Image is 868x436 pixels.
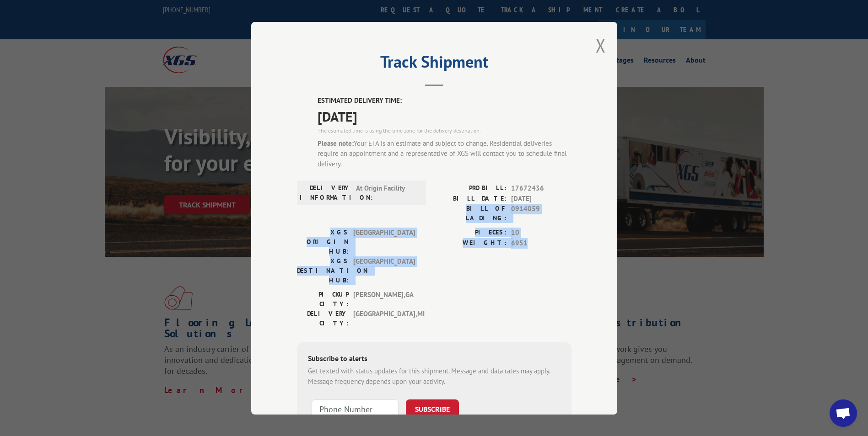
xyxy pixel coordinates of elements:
span: 17672436 [511,183,571,194]
div: Subscribe to alerts [308,353,561,366]
label: WEIGHT: [434,238,507,248]
label: BILL DATE: [434,193,507,204]
span: [GEOGRAPHIC_DATA] [353,228,415,256]
div: Your ETA is an estimate and subject to change. Residential deliveries require an appointment and ... [318,138,571,169]
div: Get texted with status updates for this shipment. Message and data rates may apply. Message frequ... [308,366,561,387]
span: 6951 [511,238,571,248]
strong: Please note: [318,138,354,147]
label: XGS DESTINATION HUB: [297,256,349,285]
label: PIECES: [434,228,507,238]
input: Phone Number [312,399,399,419]
label: DELIVERY CITY: [297,309,349,328]
label: PICKUP CITY: [297,290,349,309]
span: [GEOGRAPHIC_DATA] , MI [353,309,415,328]
label: XGS ORIGIN HUB: [297,228,349,256]
span: [PERSON_NAME] , GA [353,290,415,309]
span: [DATE] [318,106,571,126]
button: Close modal [596,33,606,58]
label: BILL OF LADING: [434,204,507,223]
span: 10 [511,228,571,238]
span: [GEOGRAPHIC_DATA] [353,256,415,285]
div: Open chat [830,399,857,427]
span: 0914059 [511,204,571,223]
span: [DATE] [511,193,571,204]
label: ESTIMATED DELIVERY TIME: [318,96,571,106]
button: SUBSCRIBE [406,399,459,419]
span: At Origin Facility [356,183,418,202]
h2: Track Shipment [297,55,571,73]
label: PROBILL: [434,183,507,194]
div: The estimated time is using the time zone for the delivery destination. [318,126,571,134]
label: DELIVERY INFORMATION: [300,183,351,202]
